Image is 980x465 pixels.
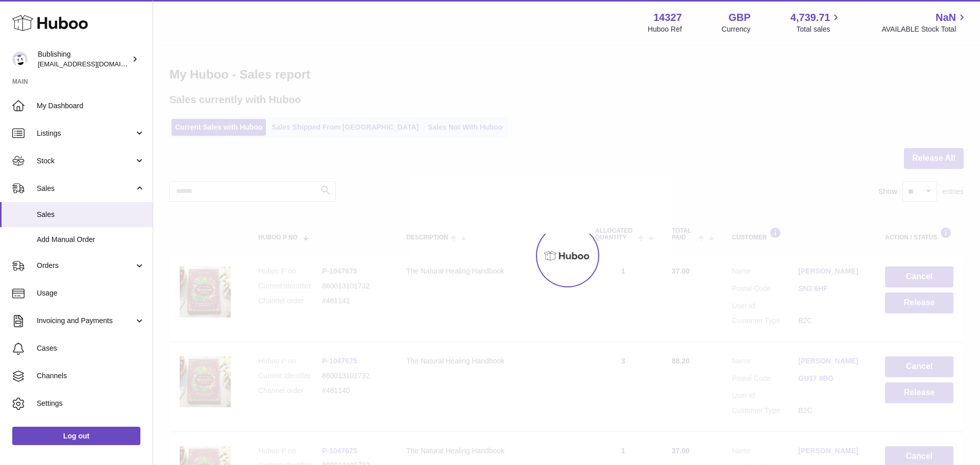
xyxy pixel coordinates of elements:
[37,156,134,166] span: Stock
[38,60,150,68] span: [EMAIL_ADDRESS][DOMAIN_NAME]
[791,11,830,25] span: 4,739.71
[37,101,145,111] span: My Dashboard
[881,11,968,34] a: NaN AVAILABLE Stock Total
[648,25,682,34] div: Huboo Ref
[728,11,750,25] strong: GBP
[38,50,130,69] div: Bublishing
[936,11,956,25] span: NaN
[37,261,134,271] span: Orders
[37,399,145,408] span: Settings
[37,371,145,381] span: Channels
[12,52,28,67] img: internalAdmin-14327@internal.huboo.com
[37,184,134,193] span: Sales
[796,25,842,34] span: Total sales
[37,316,134,326] span: Invoicing and Payments
[12,427,140,445] a: Log out
[881,25,968,34] span: AVAILABLE Stock Total
[791,11,842,34] a: 4,739.71 Total sales
[37,129,134,138] span: Listings
[722,25,751,34] div: Currency
[37,288,145,298] span: Usage
[37,344,145,353] span: Cases
[653,11,682,25] strong: 14327
[37,210,145,219] span: Sales
[37,235,145,244] span: Add Manual Order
